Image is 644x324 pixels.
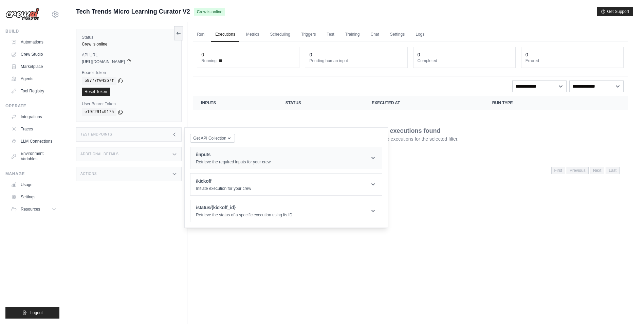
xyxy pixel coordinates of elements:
span: Running [201,58,217,64]
a: Marketplace [8,61,59,72]
a: Scheduling [266,28,294,42]
a: LLM Connections [8,136,59,147]
button: Logout [5,307,59,319]
nav: Pagination [193,161,628,179]
th: Inputs [193,96,277,110]
span: Previous [567,167,589,174]
p: There are no executions for the selected filter. [362,136,459,142]
section: Crew executions table [193,96,628,179]
a: Chat [366,28,383,42]
dt: Errored [526,58,619,64]
button: Get Support [597,7,633,16]
label: Status [82,35,176,40]
p: No executions found [380,126,441,136]
div: Operate [5,103,59,109]
nav: Pagination [551,167,620,174]
h3: Additional Details [80,152,118,156]
span: Next [590,167,605,174]
a: Triggers [297,28,320,42]
a: Usage [8,179,59,190]
a: Integrations [8,111,59,122]
div: Crew is online [82,41,176,47]
span: Crew is online [194,8,225,16]
div: 0 [526,51,528,58]
a: Automations [8,37,59,48]
div: 0 [201,51,204,58]
h3: Test Endpoints [80,132,112,137]
p: Retrieve the required inputs for your crew [196,159,271,165]
span: First [551,167,565,174]
img: Logo [5,8,39,21]
span: Resources [21,206,40,212]
a: Agents [8,73,59,84]
h3: Actions [80,172,97,176]
a: Settings [8,192,59,202]
span: Last [606,167,620,174]
div: 0 [309,51,312,58]
label: User Bearer Token [82,101,176,107]
a: Settings [386,28,409,42]
h1: /status/{kickoff_id} [196,204,292,211]
a: Run [193,28,208,42]
a: Reset Token [82,88,110,96]
p: Retrieve the status of a specific execution using its ID [196,212,292,218]
a: Metrics [242,28,263,42]
span: Tech Trends Micro Learning Curator V2 [76,7,190,16]
label: API URL [82,52,176,58]
th: Status [277,96,364,110]
a: Environment Variables [8,148,59,164]
dt: Pending human input [309,58,403,64]
a: Training [341,28,364,42]
div: Manage [5,171,59,177]
a: Test [323,28,338,42]
div: 0 [418,51,420,58]
iframe: Chat Widget [610,291,644,324]
th: Executed at [364,96,484,110]
a: Tool Registry [8,86,59,96]
dt: Completed [418,58,511,64]
a: Logs [411,28,428,42]
span: Get API Collection [193,136,226,141]
a: Traces [8,124,59,134]
h1: /kickoff [196,178,251,184]
span: Logout [30,310,43,316]
button: Resources [8,204,59,215]
label: Bearer Token [82,70,176,75]
div: Build [5,29,59,34]
a: Executions [211,28,239,42]
button: Get API Collection [190,134,235,143]
a: Crew Studio [8,49,59,60]
span: [URL][DOMAIN_NAME] [82,59,125,65]
p: Initiate execution for your crew [196,186,251,191]
code: 59777f043b7f [82,77,116,85]
code: e19f291c9175 [82,108,116,116]
th: Run Type [484,96,584,110]
h1: /inputs [196,151,271,158]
